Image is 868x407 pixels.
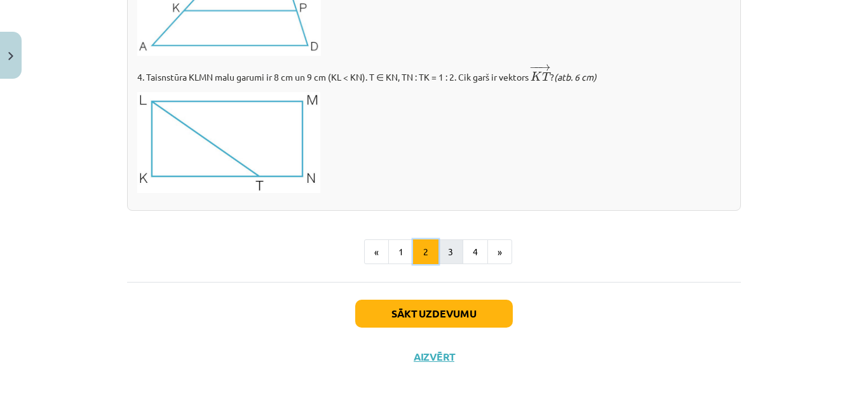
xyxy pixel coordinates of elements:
[438,239,463,265] button: 3
[538,64,551,71] span: →
[355,300,513,328] button: Sākt uzdevumu
[8,52,13,60] img: icon-close-lesson-0947bae3869378f0d4975bcd49f059093ad1ed9edebbc8119c70593378902aed.svg
[542,72,550,81] span: T
[463,239,488,265] button: 4
[127,239,741,265] nav: Page navigation example
[531,72,542,81] span: K
[529,64,539,71] span: −
[413,239,438,265] button: 2
[364,239,389,265] button: «
[534,64,536,71] span: −
[554,71,597,83] em: (atb. 6 cm)
[137,63,731,84] p: 4. Taisnstūra KLMN malu garumi ir 8 cm un 9 cm (KL < KN). T ∈ KN, TN : TK = 1 : 2. Cik garš ir ve...
[410,350,458,363] button: Aizvērt
[388,239,414,265] button: 1
[487,239,512,265] button: »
